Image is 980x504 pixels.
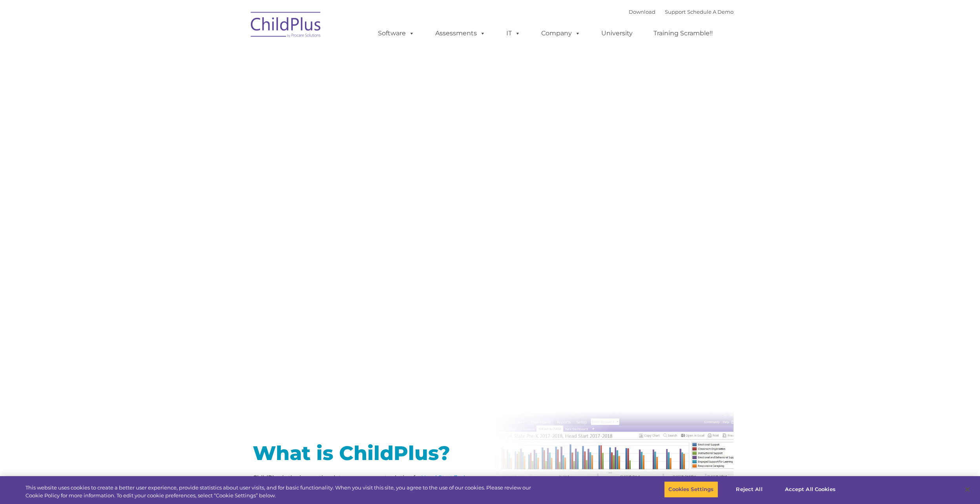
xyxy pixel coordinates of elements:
[253,474,468,491] a: Early Head Start
[959,481,976,498] button: Close
[629,9,655,15] a: Download
[370,26,422,41] a: Software
[593,26,641,41] a: University
[253,444,484,463] h1: What is ChildPlus?
[629,9,734,15] font: |
[247,6,325,46] img: ChildPlus by Procare Solutions
[533,26,588,41] a: Company
[646,26,721,41] a: Training Scramble!!
[665,9,686,15] a: Support
[427,26,493,41] a: Assessments
[725,481,774,498] button: Reject All
[26,484,539,499] div: This website uses cookies to create a better user experience, provide statistics about user visit...
[781,481,840,498] button: Accept All Cookies
[421,474,453,481] a: Head Start
[664,481,718,498] button: Cookies Settings
[498,26,528,41] a: IT
[687,9,734,15] a: Schedule A Demo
